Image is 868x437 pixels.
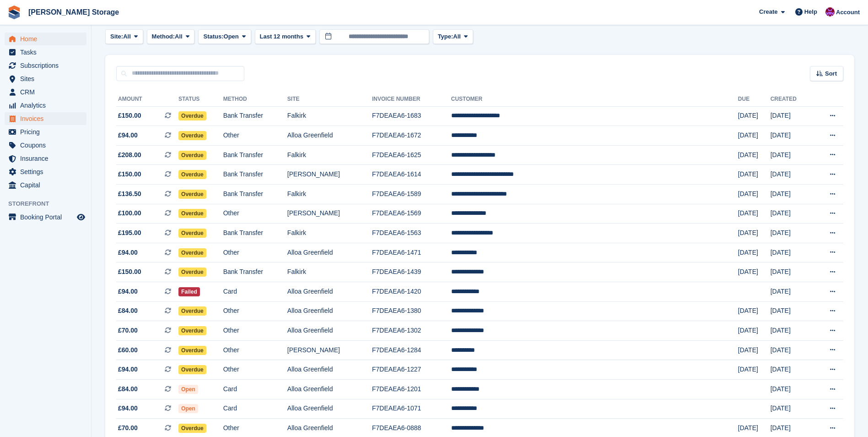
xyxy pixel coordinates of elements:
td: [DATE] [771,126,813,146]
td: Card [223,282,287,302]
td: Alloa Greenfield [287,282,372,302]
td: [DATE] [771,360,813,380]
span: Booking Portal [20,211,75,224]
span: Type: [438,32,453,41]
span: Subscriptions [20,59,75,72]
td: [DATE] [738,185,771,204]
td: Bank Transfer [223,185,287,204]
td: [DATE] [738,106,771,126]
span: Open [178,404,198,413]
td: Bank Transfer [223,262,287,282]
td: [DATE] [738,301,771,321]
td: Bank Transfer [223,145,287,165]
span: CRM [20,86,75,98]
td: F7DEAEA6-1471 [372,243,451,262]
td: Bank Transfer [223,106,287,126]
td: F7DEAEA6-1201 [372,380,451,399]
span: Overdue [178,111,206,120]
a: menu [5,59,86,72]
button: Site: All [105,29,143,44]
td: Bank Transfer [223,224,287,243]
span: Site: [110,32,123,41]
a: menu [5,72,86,85]
td: Falkirk [287,145,372,165]
td: F7DEAEA6-1380 [372,301,451,321]
button: Status: Open [198,29,251,44]
span: £150.00 [118,111,141,120]
a: menu [5,179,86,191]
td: Falkirk [287,224,372,243]
th: Due [738,92,771,107]
td: F7DEAEA6-1302 [372,321,451,341]
td: Alloa Greenfield [287,301,372,321]
td: Falkirk [287,185,372,204]
td: Other [223,204,287,224]
a: menu [5,86,86,98]
th: Method [223,92,287,107]
span: Storefront [8,199,91,208]
span: Pricing [20,126,75,138]
span: £150.00 [118,169,141,179]
td: Other [223,321,287,341]
td: Other [223,360,287,380]
span: Analytics [20,99,75,112]
td: F7DEAEA6-1563 [372,224,451,243]
td: [DATE] [771,380,813,399]
td: [DATE] [771,106,813,126]
a: menu [5,33,86,45]
td: Alloa Greenfield [287,126,372,146]
th: Site [287,92,372,107]
span: Failed [178,287,200,296]
td: [DATE] [771,282,813,302]
span: Overdue [178,424,206,433]
span: £150.00 [118,267,141,277]
td: [DATE] [738,126,771,146]
td: F7DEAEA6-1569 [372,204,451,224]
span: Settings [20,165,75,178]
a: Preview store [75,212,86,223]
span: £94.00 [118,287,138,296]
span: £94.00 [118,404,138,413]
td: Alloa Greenfield [287,360,372,380]
span: £94.00 [118,365,138,374]
span: Overdue [178,131,206,140]
span: Account [836,8,860,17]
td: [DATE] [738,165,771,185]
td: [DATE] [738,360,771,380]
td: F7DEAEA6-1071 [372,399,451,419]
span: £195.00 [118,228,141,238]
span: Tasks [20,46,75,59]
span: £70.00 [118,326,138,335]
td: [DATE] [738,145,771,165]
td: [DATE] [771,399,813,419]
td: [DATE] [771,301,813,321]
span: All [453,32,461,41]
span: £70.00 [118,423,138,433]
th: Customer [451,92,738,107]
span: £94.00 [118,248,138,257]
a: menu [5,46,86,59]
td: F7DEAEA6-1625 [372,145,451,165]
td: [DATE] [738,340,771,360]
span: £100.00 [118,208,141,218]
td: [DATE] [738,224,771,243]
td: [DATE] [738,262,771,282]
span: Overdue [178,209,206,218]
td: F7DEAEA6-1683 [372,106,451,126]
th: Amount [116,92,178,107]
span: £94.00 [118,131,138,140]
td: F7DEAEA6-1614 [372,165,451,185]
td: [DATE] [771,243,813,262]
span: All [175,32,183,41]
span: Open [178,385,198,394]
span: £84.00 [118,384,138,394]
td: Other [223,340,287,360]
span: Overdue [178,151,206,160]
span: Sort [825,69,837,78]
td: [DATE] [738,243,771,262]
td: [PERSON_NAME] [287,165,372,185]
span: Overdue [178,326,206,335]
td: Alloa Greenfield [287,321,372,341]
td: Other [223,243,287,262]
span: Overdue [178,190,206,199]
